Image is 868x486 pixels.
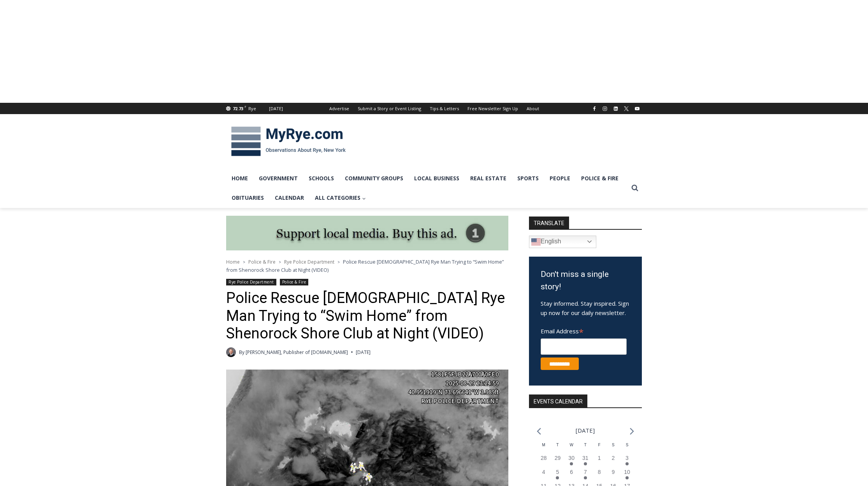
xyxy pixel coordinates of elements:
[584,443,587,447] span: T
[564,468,578,482] button: 6
[226,347,236,357] a: Author image
[226,258,504,273] span: Police Rescue [DEMOGRAPHIC_DATA] Rye Man Trying to “Swim Home” from Shenorock Shore Club at Night...
[315,194,366,202] span: All Categories
[529,394,587,408] h2: Events Calendar
[555,455,561,461] time: 29
[465,169,512,188] a: Real Estate
[620,442,634,454] div: Sunday
[582,455,589,461] time: 31
[425,103,463,114] a: Tips & Letters
[226,216,508,251] a: support local media, buy this ad
[253,169,303,188] a: Government
[578,468,592,482] button: 7 Has events
[226,258,508,274] nav: Breadcrumbs
[606,454,620,468] button: 2
[584,469,587,475] time: 7
[463,103,522,114] a: Free Newsletter Sign Up
[356,349,371,356] time: [DATE]
[529,217,569,229] strong: TRANSLATE
[626,455,629,461] time: 3
[544,169,576,188] a: People
[628,181,642,195] button: View Search Form
[337,259,340,265] span: >
[353,103,425,114] a: Submit a Story or Event Listing
[409,169,465,188] a: Local Business
[537,428,541,435] a: Previous month
[284,259,334,265] a: Rye Police Department
[542,443,545,447] span: M
[556,476,559,479] em: Has events
[600,104,610,113] a: Instagram
[630,428,634,435] a: Next month
[537,468,551,482] button: 4
[576,169,624,188] a: Police & Fire
[564,454,578,468] button: 30 Has events
[611,104,620,113] a: Linkedin
[551,442,565,454] div: Tuesday
[541,299,630,317] p: Stay informed. Stay inspired. Sign up now for our daily newsletter.
[339,169,409,188] a: Community Groups
[551,454,565,468] button: 29
[248,259,276,265] span: Police & Fire
[239,349,244,356] span: By
[522,103,543,114] a: About
[620,468,634,482] button: 10 Has events
[611,469,615,475] time: 9
[626,462,629,465] em: Has events
[590,104,599,113] a: Facebook
[529,236,596,248] a: English
[226,188,269,208] a: Obituaries
[620,454,634,468] button: 3 Has events
[592,454,606,468] button: 1
[626,443,629,447] span: S
[246,349,348,356] a: [PERSON_NAME], Publisher of [DOMAIN_NAME]
[578,442,592,454] div: Thursday
[269,188,309,208] a: Calendar
[537,454,551,468] button: 28
[556,469,559,475] time: 5
[568,455,575,461] time: 30
[542,469,545,475] time: 4
[531,237,541,247] img: en
[598,455,601,461] time: 1
[578,454,592,468] button: 31 Has events
[243,259,245,265] span: >
[570,469,573,475] time: 6
[622,104,631,113] a: X
[541,455,547,461] time: 28
[569,443,573,447] span: W
[556,443,559,447] span: T
[551,468,565,482] button: 5 Has events
[226,289,508,343] h1: Police Rescue [DEMOGRAPHIC_DATA] Rye Man Trying to “Swim Home” from Shenorock Shore Club at Night...
[624,469,630,475] time: 10
[626,476,629,479] em: Has events
[537,442,551,454] div: Monday
[279,259,281,265] span: >
[584,462,587,465] em: Has events
[512,169,544,188] a: Sports
[280,279,309,285] a: Police & Fire
[606,468,620,482] button: 9
[611,455,615,461] time: 2
[226,259,240,265] a: Home
[541,268,630,293] h3: Don't miss a single story!
[244,104,246,109] span: F
[325,103,543,114] nav: Secondary Navigation
[226,121,351,162] img: MyRye.com
[309,188,371,208] a: All Categories
[541,323,627,337] label: Email Address
[226,279,276,285] a: Rye Police Department
[606,442,620,454] div: Saturday
[576,425,595,436] li: [DATE]
[570,462,573,465] em: Has events
[233,106,243,111] span: 72.73
[592,468,606,482] button: 8
[598,443,601,447] span: F
[269,105,283,112] div: [DATE]
[633,104,642,113] a: YouTube
[248,105,256,112] div: Rye
[226,169,628,208] nav: Primary Navigation
[303,169,339,188] a: Schools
